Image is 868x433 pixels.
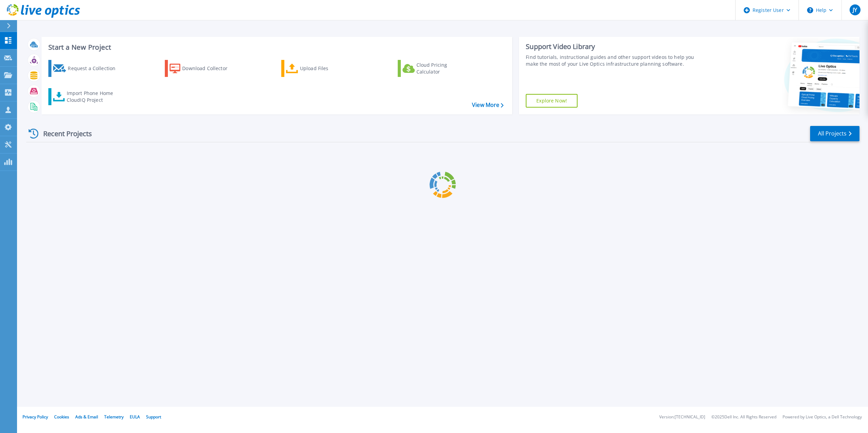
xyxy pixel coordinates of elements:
[783,415,862,419] li: Powered by Live Optics, a Dell Technology
[526,42,702,51] div: Support Video Library
[526,94,578,108] a: Explore Now!
[67,90,120,103] div: Import Phone Home CloudIQ Project
[48,44,503,51] h3: Start a New Project
[165,60,241,77] a: Download Collector
[68,62,122,75] div: Request a Collection
[182,62,237,75] div: Download Collector
[22,414,48,420] a: Privacy Policy
[300,62,354,75] div: Upload Files
[75,414,98,420] a: Ads & Email
[711,415,776,419] li: © 2025 Dell Inc. All Rights Reserved
[659,415,705,419] li: Version: [TECHNICAL_ID]
[526,54,702,67] div: Find tutorials, instructional guides and other support videos to help you make the most of your L...
[398,60,474,77] a: Cloud Pricing Calculator
[104,414,124,420] a: Telemetry
[54,414,69,420] a: Cookies
[26,125,101,142] div: Recent Projects
[472,102,504,108] a: View More
[146,414,161,420] a: Support
[48,60,124,77] a: Request a Collection
[810,126,859,141] a: All Projects
[281,60,357,77] a: Upload Files
[416,62,471,75] div: Cloud Pricing Calculator
[853,7,857,13] span: JY
[130,414,140,420] a: EULA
